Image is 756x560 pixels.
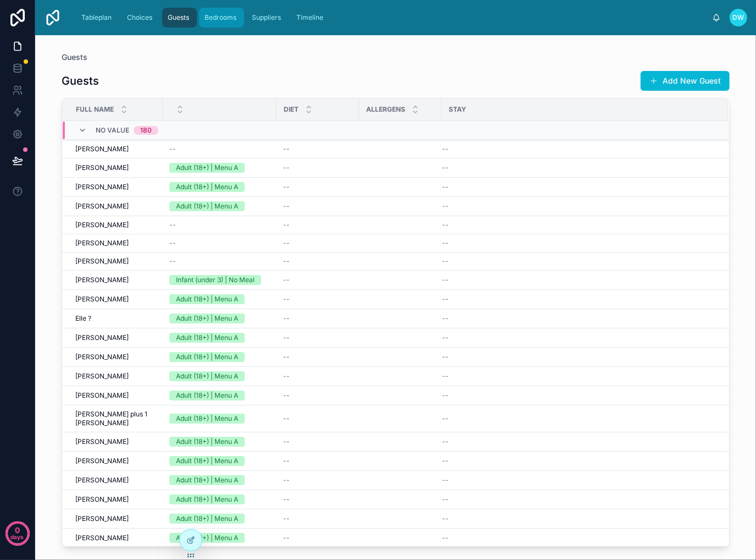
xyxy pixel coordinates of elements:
a: [PERSON_NAME] [75,295,156,304]
span: -- [169,145,176,153]
div: Adult (18+) | Menu A [176,182,238,192]
a: [PERSON_NAME] [75,239,156,248]
a: -- [442,372,715,381]
span: Allergens [366,105,405,114]
div: Adult (18+) | Menu A [176,352,238,362]
div: Adult (18+) | Menu A [176,371,238,381]
a: Adult (18+) | Menu A [169,182,270,192]
span: -- [283,534,290,542]
span: -- [283,221,290,229]
a: -- [283,295,352,304]
a: Adult (18+) | Menu A [169,414,270,424]
a: [PERSON_NAME] [75,534,156,542]
span: [PERSON_NAME] [75,183,129,191]
div: Adult (18+) | Menu A [176,437,238,447]
span: -- [442,202,449,211]
a: Adult (18+) | Menu A [169,371,270,381]
span: -- [442,295,449,304]
span: -- [442,183,449,191]
a: Adult (18+) | Menu A [169,475,270,485]
a: [PERSON_NAME] [75,437,156,446]
span: -- [442,437,449,446]
a: Adult (18+) | Menu A [169,333,270,343]
div: Adult (18+) | Menu A [176,514,238,524]
span: -- [442,391,449,400]
div: Adult (18+) | Menu A [176,163,238,173]
span: Timeline [296,13,323,22]
a: [PERSON_NAME] [75,514,156,523]
a: Adult (18+) | Menu A [169,391,270,400]
a: Adult (18+) | Menu A [169,314,270,323]
a: -- [442,239,715,248]
span: -- [283,372,290,381]
div: Adult (18+) | Menu A [176,294,238,304]
a: -- [442,534,715,542]
span: [PERSON_NAME] [75,333,129,342]
span: -- [442,257,449,266]
div: Adult (18+) | Menu A [176,456,238,466]
span: -- [283,202,290,211]
a: Choices [122,8,160,28]
span: No value [96,126,129,135]
a: Adult (18+) | Menu A [169,456,270,466]
a: [PERSON_NAME] [75,276,156,284]
a: Guests [162,8,197,28]
span: -- [283,239,290,248]
a: -- [283,183,352,191]
a: -- [442,414,715,423]
a: -- [283,495,352,504]
a: [PERSON_NAME] [75,257,156,266]
span: -- [442,414,449,423]
a: Elle ? [75,314,156,323]
a: -- [283,239,352,248]
a: -- [283,314,352,323]
span: [PERSON_NAME] [75,437,129,446]
a: [PERSON_NAME] [75,202,156,211]
a: -- [442,257,715,266]
div: Adult (18+) | Menu A [176,391,238,400]
span: Guests [62,52,87,63]
h1: Guests [62,73,99,89]
span: [PERSON_NAME] [75,514,129,523]
a: -- [169,239,270,248]
span: -- [283,183,290,191]
span: -- [283,476,290,485]
img: App logo [44,9,62,26]
span: -- [169,239,176,248]
a: Infant (under 3) | No Meal [169,275,270,285]
a: -- [442,202,715,211]
a: -- [283,221,352,229]
span: -- [169,257,176,266]
a: Bedrooms [199,8,244,28]
div: Adult (18+) | Menu A [176,475,238,485]
span: Diet [284,105,299,114]
a: -- [283,276,352,284]
span: Suppliers [252,13,281,22]
a: Adult (18+) | Menu A [169,514,270,524]
a: -- [283,391,352,400]
a: -- [283,202,352,211]
a: -- [283,372,352,381]
span: -- [169,221,176,229]
a: Tableplan [76,8,119,28]
a: [PERSON_NAME] [75,372,156,381]
span: -- [442,514,449,523]
a: -- [169,257,270,266]
span: -- [442,457,449,465]
span: -- [283,314,290,323]
a: -- [283,534,352,542]
span: [PERSON_NAME] [75,476,129,485]
span: [PERSON_NAME] [75,495,129,504]
a: -- [442,145,715,153]
span: -- [283,295,290,304]
span: -- [442,163,449,172]
span: [PERSON_NAME] [75,353,129,361]
a: Adult (18+) | Menu A [169,495,270,504]
a: -- [283,333,352,342]
a: -- [283,476,352,485]
div: Adult (18+) | Menu A [176,495,238,504]
span: -- [283,257,290,266]
span: Stay [449,105,466,114]
span: DW [733,13,744,22]
div: Adult (18+) | Menu A [176,314,238,323]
